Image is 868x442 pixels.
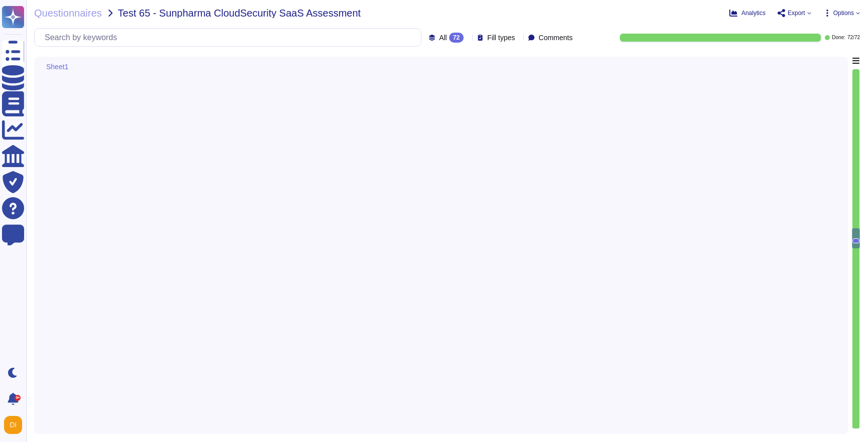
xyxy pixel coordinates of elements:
[118,8,361,18] span: Test 65 - Sunpharma CloudSecurity SaaS Assessment
[538,34,573,41] span: Comments
[832,35,845,40] span: Done:
[439,34,447,41] span: All
[2,414,29,436] button: user
[741,10,766,16] span: Analytics
[34,8,102,18] span: Questionnaires
[487,34,515,41] span: Fill types
[46,63,68,70] span: Sheet1
[449,33,464,43] div: 72
[788,10,805,16] span: Export
[15,395,21,401] div: 9+
[847,35,860,40] span: 72 / 72
[4,416,22,434] img: user
[833,10,854,16] span: Options
[40,29,421,46] input: Search by keywords
[729,9,766,17] button: Analytics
